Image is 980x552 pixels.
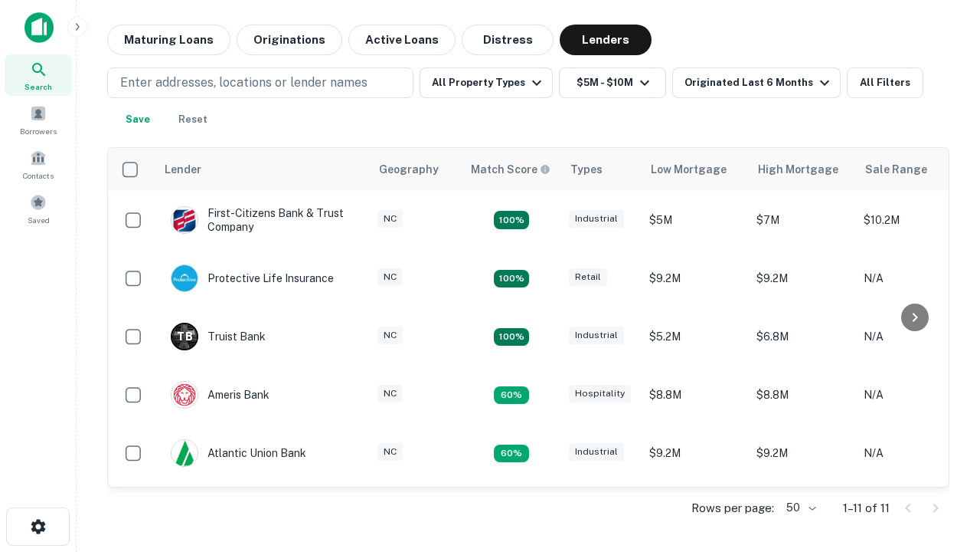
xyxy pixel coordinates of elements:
td: $8.8M [642,366,749,424]
div: Lender [165,160,201,179]
div: Ameris Bank [171,381,269,409]
td: $9.2M [749,424,856,482]
button: Originations [237,25,342,55]
td: $6.3M [642,482,749,540]
div: First-citizens Bank & Trust Company [171,206,354,234]
div: NC [377,327,403,344]
td: $5.2M [642,307,749,366]
div: Matching Properties: 1, hasApolloMatch: undefined [494,445,529,463]
span: Borrowers [20,125,57,137]
th: Lender [155,148,370,191]
div: NC [377,443,403,461]
button: Enter addresses, locations or lender names [107,67,413,98]
div: Industrial [569,210,624,228]
a: Saved [5,188,72,229]
td: $9.2M [642,424,749,482]
div: Low Mortgage [651,160,727,179]
div: Sale Range [865,160,927,179]
div: Atlantic Union Bank [171,439,306,467]
div: Industrial [569,443,624,461]
th: Geography [370,148,462,191]
div: Retail [569,268,607,286]
button: Distress [462,25,554,55]
div: High Mortgage [758,160,838,179]
div: Capitalize uses an advanced AI algorithm to match your search with the best lender. The match sco... [471,161,550,178]
div: Truist Bank [171,323,266,350]
p: Enter addresses, locations or lender names [120,74,367,92]
div: Originated Last 6 Months [684,74,834,92]
img: picture [171,207,198,233]
div: Matching Properties: 2, hasApolloMatch: undefined [494,270,529,288]
th: Types [561,148,642,191]
div: NC [377,268,403,286]
td: $9.2M [642,249,749,307]
div: Hospitality [569,385,631,402]
button: Maturing Loans [107,25,230,55]
span: Saved [28,214,50,226]
td: $8.8M [749,366,856,424]
td: $6.8M [749,307,856,366]
button: Save your search to get updates of matches that match your search criteria. [113,104,162,135]
a: Borrowers [5,99,72,140]
div: Types [570,160,603,179]
div: Matching Properties: 2, hasApolloMatch: undefined [494,211,529,229]
div: NC [377,210,403,228]
div: Industrial [569,327,624,344]
div: Matching Properties: 3, hasApolloMatch: undefined [494,328,529,347]
span: Contacts [23,169,54,182]
span: Search [24,80,52,93]
img: capitalize-icon.png [24,12,54,43]
div: 50 [780,497,818,519]
a: Search [5,54,72,96]
button: Active Loans [348,25,456,55]
div: Geography [379,160,439,179]
button: Lenders [560,25,652,55]
p: Rows per page: [691,499,774,517]
button: All Filters [847,67,923,98]
p: T B [177,329,192,345]
button: All Property Types [420,67,553,98]
button: Reset [168,104,217,135]
th: Capitalize uses an advanced AI algorithm to match your search with the best lender. The match sco... [462,148,561,191]
td: $9.2M [749,249,856,307]
div: Protective Life Insurance [171,264,334,292]
button: Originated Last 6 Months [672,67,841,98]
img: picture [171,440,198,466]
iframe: Chat Widget [903,380,980,454]
p: 1–11 of 11 [843,499,890,517]
th: Low Mortgage [642,148,749,191]
button: $5M - $10M [559,67,666,98]
th: High Mortgage [749,148,856,191]
div: Matching Properties: 1, hasApolloMatch: undefined [494,386,529,405]
img: picture [171,265,198,291]
a: Contacts [5,143,72,185]
h6: Match Score [471,161,547,178]
td: $5M [642,191,749,249]
td: $6.3M [749,482,856,540]
div: NC [377,385,403,402]
img: picture [171,382,198,408]
td: $7M [749,191,856,249]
